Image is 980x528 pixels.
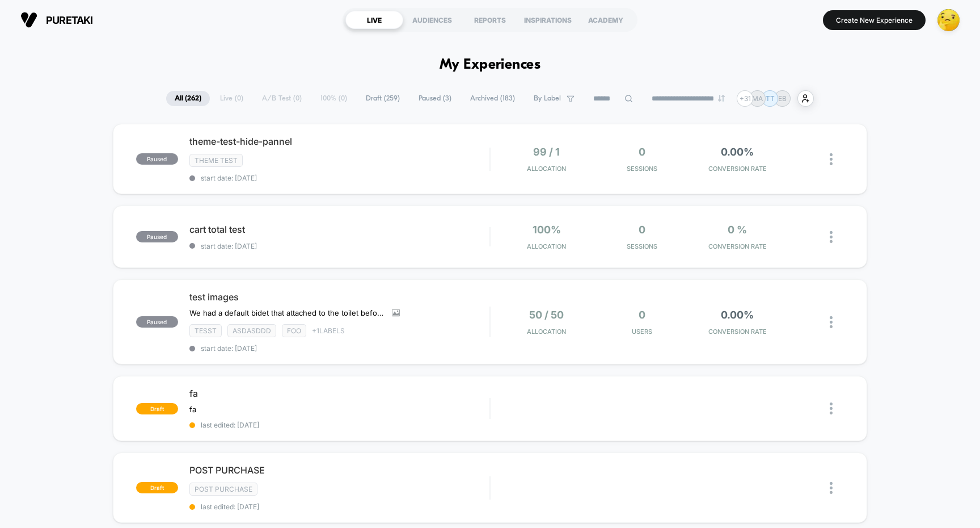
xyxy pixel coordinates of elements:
img: close [830,153,833,165]
span: Theme Test [189,154,243,167]
button: puretaki [17,11,96,29]
span: draft [136,403,178,414]
span: 0.00% [721,146,754,158]
span: 99 / 1 [533,146,560,158]
span: POST PURCHASE [189,464,490,476]
img: Visually logo [20,11,37,28]
span: Users [597,328,687,336]
span: test images [189,291,490,303]
div: LIVE [345,11,403,29]
span: 0 [639,146,645,158]
span: foo [282,324,306,337]
span: start date: [DATE] [189,344,490,353]
div: AUDIENCES [403,11,461,29]
span: All ( 262 ) [166,91,210,106]
p: TT [766,94,775,103]
span: theme-test-hide-pannel [189,136,490,147]
span: start date: [DATE] [189,174,490,182]
span: asdasddd [227,324,276,337]
span: Draft ( 259 ) [357,91,408,106]
h1: My Experiences [440,57,541,73]
span: Paused ( 3 ) [410,91,460,106]
span: Archived ( 183 ) [462,91,523,106]
span: tesst [189,324,222,337]
div: REPORTS [461,11,519,29]
div: ACADEMY [577,11,635,29]
span: fa [189,388,490,399]
span: Post Purchase [189,483,257,496]
img: close [830,316,833,328]
span: last edited: [DATE] [189,502,490,511]
span: By Label [534,94,561,103]
span: Allocation [527,242,566,250]
p: EB [778,94,787,103]
span: Allocation [527,165,566,173]
div: + 31 [737,90,753,107]
span: + 1 Labels [312,326,345,335]
span: Sessions [597,165,687,173]
span: 0 % [728,224,747,236]
span: Sessions [597,242,687,250]
span: cart total test [189,224,490,235]
img: ppic [937,9,960,31]
span: 50 / 50 [529,309,564,321]
span: 0.00% [721,309,754,321]
img: close [830,403,833,414]
p: MA [752,94,763,103]
span: We had a default bidet that attached to the toilet before and it was hard to clean around so I de... [189,308,383,317]
span: 0 [639,309,645,321]
span: paused [136,153,178,165]
div: INSPIRATIONS [519,11,577,29]
span: puretaki [46,14,93,26]
img: close [830,482,833,494]
span: CONVERSION RATE [692,165,782,173]
span: paused [136,231,178,242]
button: ppic [934,9,963,32]
span: last edited: [DATE] [189,421,490,429]
span: paused [136,316,178,328]
span: Allocation [527,328,566,336]
span: start date: [DATE] [189,242,490,250]
span: 0 [639,224,645,236]
img: close [830,231,833,243]
span: CONVERSION RATE [692,328,782,336]
button: Create New Experience [823,10,926,30]
span: draft [136,482,178,493]
span: fa [189,405,196,414]
img: end [718,95,725,102]
span: 100% [533,224,561,236]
